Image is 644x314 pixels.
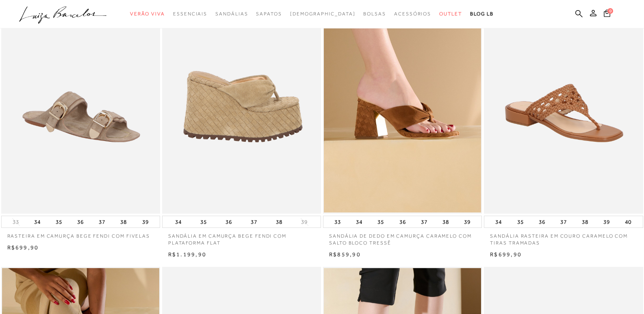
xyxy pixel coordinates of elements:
[118,216,129,227] button: 38
[173,6,207,22] a: categoryNavScreenReaderText
[215,6,248,22] a: categoryNavScreenReaderText
[558,216,569,227] button: 37
[248,216,260,227] button: 37
[329,251,361,258] span: R$859,90
[353,216,365,227] button: 34
[173,11,207,17] span: Essenciais
[273,216,285,227] button: 38
[363,6,386,22] a: categoryNavScreenReaderText
[439,6,462,22] a: categoryNavScreenReaderText
[223,216,234,227] button: 36
[536,216,548,227] button: 36
[323,228,482,247] a: SANDÁLIA DE DEDO EM CAMURÇA CARAMELO COM SALTO BLOCO TRESSÊ
[290,6,356,22] a: noSubCategoriesText
[130,6,165,22] a: categoryNavScreenReaderText
[440,216,451,227] button: 38
[397,216,408,227] button: 36
[215,11,248,17] span: Sandálias
[363,11,386,17] span: Bolsas
[1,228,160,240] a: RASTEIRA EM CAMURÇA BEGE FENDI COM FIVELAS
[168,251,206,258] span: R$1.199,90
[601,216,612,227] button: 39
[601,9,613,20] button: 0
[418,216,430,227] button: 37
[256,6,282,22] a: categoryNavScreenReaderText
[579,216,591,227] button: 38
[96,216,108,227] button: 37
[299,218,310,226] button: 39
[484,228,643,247] a: SANDÁLIA RASTEIRA EM COURO CARAMELO COM TIRAS TRAMADAS
[140,216,151,227] button: 39
[470,11,494,17] span: BLOG LB
[332,216,343,227] button: 33
[7,244,39,251] span: R$699,90
[490,251,522,258] span: R$699,90
[394,11,431,17] span: Acessórios
[394,6,431,22] a: categoryNavScreenReaderText
[53,216,65,227] button: 35
[622,216,634,227] button: 40
[32,216,43,227] button: 34
[162,228,321,247] a: SANDÁLIA EM CAMURÇA BEGE FENDI COM PLATAFORMA FLAT
[10,218,22,226] button: 33
[439,11,462,17] span: Outlet
[198,216,209,227] button: 35
[493,216,504,227] button: 34
[375,216,386,227] button: 35
[256,11,282,17] span: Sapatos
[130,11,165,17] span: Verão Viva
[75,216,86,227] button: 36
[515,216,526,227] button: 35
[470,6,494,22] a: BLOG LB
[462,216,473,227] button: 39
[173,216,184,227] button: 34
[607,8,613,14] span: 0
[290,11,356,17] span: [DEMOGRAPHIC_DATA]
